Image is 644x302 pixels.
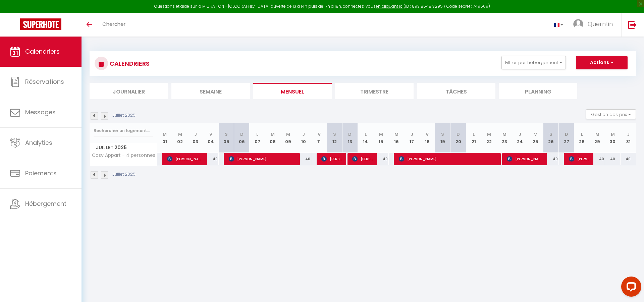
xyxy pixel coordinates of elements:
abbr: J [194,131,197,137]
div: 40 [605,153,621,165]
button: Gestion des prix [586,109,636,119]
abbr: L [365,131,367,137]
abbr: D [348,131,352,137]
button: Actions [576,56,628,69]
th: 25 [528,123,543,153]
span: [PERSON_NAME] [399,153,496,165]
th: 21 [466,123,481,153]
th: 24 [512,123,528,153]
th: 06 [234,123,250,153]
abbr: M [271,131,275,137]
p: Juillet 2025 [112,112,136,119]
th: 12 [327,123,342,153]
abbr: V [426,131,429,137]
p: Juillet 2025 [112,171,136,178]
th: 07 [250,123,265,153]
a: Chercher [97,13,130,37]
th: 01 [157,123,172,153]
button: Filtrer par hébergement [501,56,566,69]
span: Analytics [25,138,52,147]
th: 13 [342,123,358,153]
th: 29 [590,123,605,153]
span: Messages [25,108,56,116]
th: 15 [373,123,389,153]
span: [PERSON_NAME] [167,153,203,165]
span: Calendriers [25,47,60,56]
a: en cliquant ici [376,3,404,9]
img: ... [573,19,583,29]
div: 40 [543,153,558,165]
span: [PERSON_NAME] [569,153,589,165]
th: 28 [574,123,590,153]
th: 17 [404,123,420,153]
abbr: D [565,131,568,137]
img: Super Booking [20,18,61,30]
li: Journalier [90,83,168,99]
abbr: L [256,131,258,137]
h3: CALENDRIERS [108,56,150,71]
th: 23 [497,123,512,153]
th: 08 [265,123,280,153]
th: 19 [435,123,450,153]
abbr: M [178,131,182,137]
span: [PERSON_NAME] Astarie [507,153,543,165]
abbr: M [595,131,599,137]
iframe: LiveChat chat widget [616,274,644,302]
div: 40 [373,153,389,165]
input: Rechercher un logement... [94,125,153,137]
li: Mensuel [253,83,332,99]
abbr: V [209,131,212,137]
th: 11 [311,123,327,153]
abbr: D [240,131,244,137]
abbr: M [611,131,615,137]
li: Trimestre [335,83,414,99]
abbr: J [519,131,521,137]
img: logout [628,20,637,29]
div: 40 [296,153,311,165]
span: Chercher [102,20,125,27]
abbr: V [318,131,321,137]
abbr: M [394,131,398,137]
div: 40 [203,153,219,165]
span: [PERSON_NAME] [229,153,296,165]
th: 14 [358,123,373,153]
abbr: L [473,131,475,137]
div: 40 [621,153,636,165]
abbr: D [457,131,460,137]
span: Cosy Appart - 4 personnes [91,153,155,158]
abbr: M [286,131,290,137]
th: 03 [188,123,203,153]
li: Tâches [417,83,495,99]
abbr: M [163,131,167,137]
th: 10 [296,123,311,153]
span: [PERSON_NAME] [321,153,342,165]
th: 20 [450,123,466,153]
span: Querntin [588,20,613,28]
abbr: V [534,131,537,137]
span: [PERSON_NAME] [352,153,373,165]
th: 09 [280,123,296,153]
a: ... Querntin [568,13,621,37]
th: 05 [219,123,234,153]
abbr: S [225,131,228,137]
span: Hébergement [25,199,66,208]
abbr: S [549,131,552,137]
div: 40 [590,153,605,165]
span: Paiements [25,169,57,177]
abbr: M [487,131,491,137]
th: 16 [389,123,404,153]
abbr: J [302,131,305,137]
th: 26 [543,123,558,153]
th: 18 [420,123,435,153]
abbr: J [411,131,413,137]
abbr: M [379,131,383,137]
th: 02 [172,123,188,153]
li: Planning [499,83,577,99]
li: Semaine [171,83,250,99]
th: 31 [621,123,636,153]
abbr: L [581,131,583,137]
th: 30 [605,123,621,153]
th: 27 [559,123,574,153]
th: 22 [481,123,497,153]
